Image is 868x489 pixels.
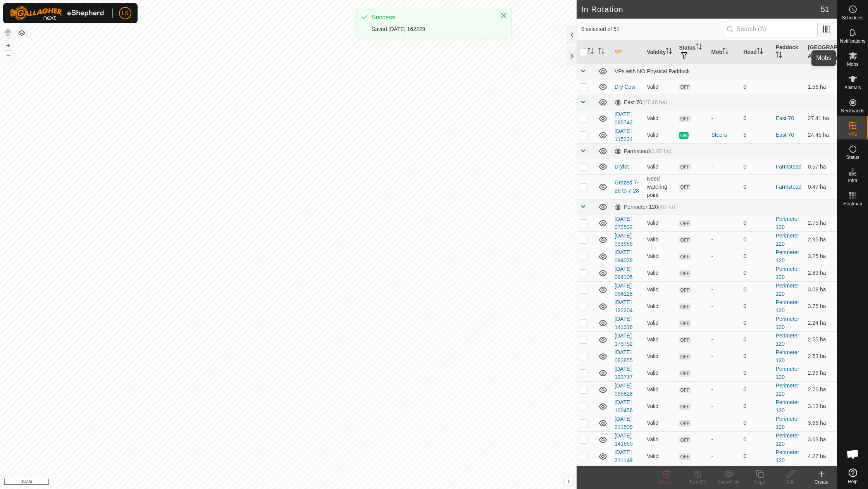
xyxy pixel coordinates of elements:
p-sorticon: Activate to sort [776,53,782,59]
td: 2.89 ha [805,265,837,281]
div: Create [806,479,837,486]
td: 0 [741,159,773,174]
span: Help [848,479,858,484]
a: [DATE] 173752 [615,332,633,347]
a: Dry Cow [615,84,635,90]
td: 0 [741,265,773,281]
span: Schedules [842,15,863,20]
td: 0 [741,431,773,448]
button: Close [498,10,509,21]
div: - [711,83,737,91]
td: Valid [644,265,676,281]
td: 1.56 ha [805,79,837,95]
span: i [568,478,570,484]
td: Valid [644,110,676,127]
td: Valid [644,448,676,465]
a: [DATE] 094105 [615,266,633,280]
span: Heatmap [843,201,862,206]
a: Perimeter 120 [776,449,799,463]
td: - [773,79,805,95]
button: Map Layers [17,28,26,38]
td: Valid [644,398,676,415]
input: Search (S) [724,21,818,37]
button: + [3,41,13,50]
td: 2.75 ha [805,215,837,231]
span: (3.87 ha) [650,148,672,154]
p-sorticon: Activate to sort [820,53,826,59]
a: Perimeter 120 [776,316,799,330]
td: 0 [741,174,773,199]
td: 0 [741,415,773,431]
a: Perimeter 120 [776,382,799,397]
a: Perimeter 120 [776,299,799,313]
a: [DATE] 122204 [615,299,633,313]
a: Perimeter 120 [776,416,799,430]
a: Perimeter 120 [776,266,799,280]
td: 0 [741,315,773,331]
td: 24.45 ha [805,127,837,143]
a: [DATE] 083855 [615,349,633,363]
span: OFF [679,337,691,343]
a: [DATE] 115234 [615,128,633,142]
a: East 70 [776,132,794,138]
div: Edit [775,479,806,486]
div: Saved [DATE] 162229 [372,25,493,33]
td: Valid [644,248,676,265]
a: Contact Us [296,479,319,486]
td: 0 [741,465,773,481]
p-sorticon: Activate to sort [666,49,672,55]
a: Help [837,465,868,487]
span: OFF [679,403,691,410]
a: [DATE] 095828 [615,382,633,397]
div: - [711,286,737,294]
td: 2.93 ha [805,365,837,381]
div: Copy [744,479,775,486]
span: OFF [679,237,691,243]
span: OFF [679,84,691,90]
th: Status [676,40,708,64]
span: (40 ha) [658,204,675,210]
div: Success [372,13,493,22]
td: 2.95 ha [805,231,837,248]
div: - [711,452,737,460]
a: Perimeter 120 [776,366,799,380]
span: VPs [848,132,857,136]
div: - [711,336,737,344]
img: Gallagher Logo [9,6,106,20]
div: - [711,114,737,122]
td: 3.25 ha [805,248,837,265]
td: Valid [644,348,676,365]
a: [DATE] 141650 [615,432,633,447]
span: OFF [679,320,691,327]
span: Infra [848,178,857,183]
a: Privacy Policy [258,479,287,486]
button: Reset Map [3,28,13,37]
td: Valid [644,365,676,381]
td: 0 [741,381,773,398]
div: Show/Hide [713,479,744,486]
td: 0 [741,281,773,298]
span: Notifications [840,39,865,43]
a: Perimeter 120 [776,332,799,347]
td: 0 [741,79,773,95]
span: OFF [679,370,691,377]
td: 0.47 ha [805,174,837,199]
span: Delete [660,479,673,485]
a: [DATE] 085742 [615,111,633,126]
span: ON [679,132,688,139]
p-sorticon: Activate to sort [598,49,604,55]
th: VP [611,40,644,64]
th: Validity [644,40,676,64]
td: 4.27 ha [805,448,837,465]
a: [DATE] 193717 [615,366,633,380]
td: 3.13 ha [805,398,837,415]
span: OFF [679,420,691,427]
td: Valid [644,298,676,315]
td: Valid [644,215,676,231]
button: i [565,477,573,486]
td: Valid [644,127,676,143]
td: Valid [644,79,676,95]
a: [DATE] 211149 [615,449,633,463]
span: OFF [679,387,691,393]
td: 2.76 ha [805,381,837,398]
